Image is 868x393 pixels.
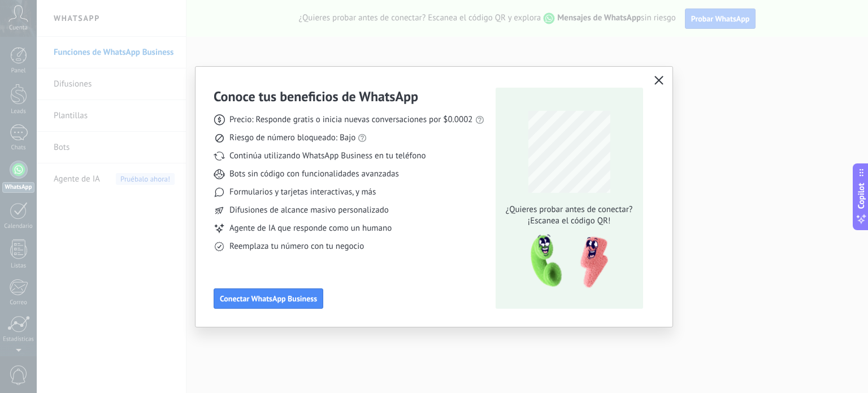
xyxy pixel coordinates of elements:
[229,187,376,198] span: Formularios y tarjetas interactivas, y más
[521,231,610,292] img: qr-pic-1x.png
[502,204,636,215] span: ¿Quieres probar antes de conectar?
[502,215,636,227] span: ¡Escanea el código QR!
[214,88,418,105] h3: Conoce tus beneficios de WhatsApp
[229,150,426,162] span: Continúa utilizando WhatsApp Business en tu teléfono
[229,114,473,126] span: Precio: Responde gratis o inicia nuevas conversaciones por $0.0002
[214,288,323,309] button: Conectar WhatsApp Business
[856,183,867,209] span: Copilot
[229,169,399,180] span: Bots sin código con funcionalidades avanzadas
[229,241,364,252] span: Reemplaza tu número con tu negocio
[229,132,355,144] span: Riesgo de número bloqueado: Bajo
[220,295,317,303] span: Conectar WhatsApp Business
[229,205,389,216] span: Difusiones de alcance masivo personalizado
[229,223,392,234] span: Agente de IA que responde como un humano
